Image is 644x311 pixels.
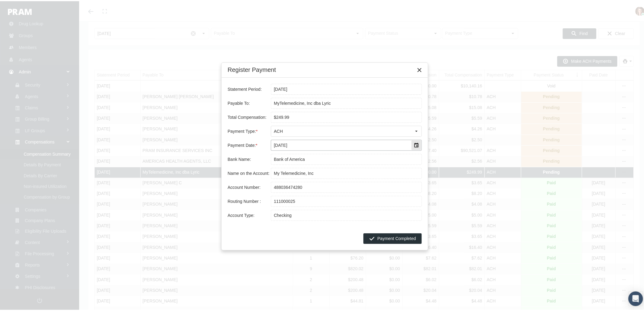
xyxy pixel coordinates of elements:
[228,198,261,203] span: Routing Number :
[228,114,267,118] span: Total Compensation:
[228,128,256,133] span: Payment Type:
[228,156,251,161] span: Bank Name:
[228,170,270,175] span: Name on the Account:
[414,63,425,74] div: Close
[228,212,254,217] span: Account Type:
[377,235,416,240] span: Payment Completed
[628,290,643,305] div: Open Intercom Messenger
[363,232,422,243] div: Payment Completed
[228,142,256,147] span: Payment Date:
[411,125,422,135] div: Select
[228,65,276,73] div: Register Payment
[411,139,422,149] div: Select
[228,86,262,90] span: Statement Period:
[228,184,261,189] span: Account Number:
[228,100,250,104] span: Payable To:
